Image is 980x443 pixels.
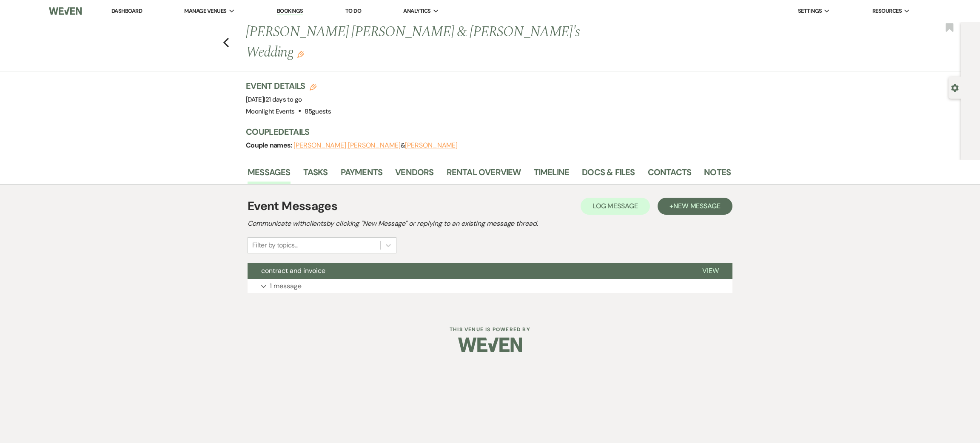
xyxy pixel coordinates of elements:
[405,142,458,149] button: [PERSON_NAME]
[248,165,291,184] a: Messages
[303,165,328,184] a: Tasks
[248,279,732,293] button: 1 message
[246,95,302,104] span: [DATE]
[297,50,304,58] button: Edit
[305,107,331,116] span: 85 guests
[673,202,721,210] span: New Message
[704,165,731,184] a: Notes
[341,165,383,184] a: Payments
[658,198,732,215] button: +New Message
[951,83,959,91] button: Open lead details
[246,22,627,62] h1: [PERSON_NAME] [PERSON_NAME] & [PERSON_NAME]'s Wedding
[261,266,325,275] span: contract and invoice
[293,141,458,150] span: &
[534,165,570,184] a: Timeline
[265,95,302,104] span: 21 days to go
[593,202,638,210] span: Log Message
[872,7,902,15] span: Resources
[246,126,722,138] h3: Couple Details
[246,107,295,116] span: Moonlight Events
[798,7,822,15] span: Settings
[111,7,142,14] a: Dashboard
[246,141,293,150] span: Couple names:
[702,266,719,275] span: View
[447,165,521,184] a: Rental Overview
[458,330,522,360] img: Weven Logo
[49,2,82,20] img: Weven Logo
[270,281,302,292] p: 1 message
[581,198,650,215] button: Log Message
[293,142,401,149] button: [PERSON_NAME] [PERSON_NAME]
[689,263,732,279] button: View
[395,165,433,184] a: Vendors
[582,165,635,184] a: Docs & Files
[248,197,337,215] h1: Event Messages
[345,7,361,14] a: To Do
[403,7,430,15] span: Analytics
[648,165,692,184] a: Contacts
[246,80,331,92] h3: Event Details
[252,240,298,250] div: Filter by topics...
[277,7,303,15] a: Bookings
[264,95,302,104] span: |
[248,263,689,279] button: contract and invoice
[248,219,732,229] h2: Communicate with clients by clicking "New Message" or replying to an existing message thread.
[184,7,226,15] span: Manage Venues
